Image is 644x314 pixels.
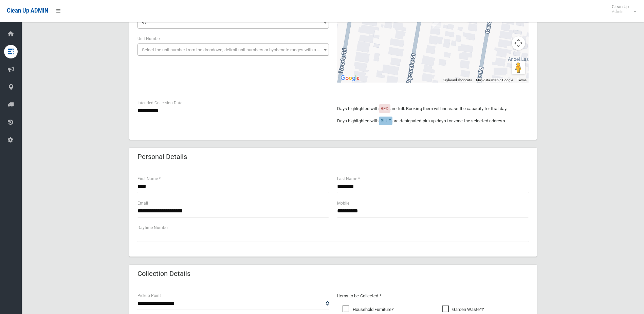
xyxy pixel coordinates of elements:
[517,78,527,82] a: Terms (opens in new tab)
[381,106,389,111] span: RED
[476,78,513,82] span: Map data ©2025 Google
[337,292,529,300] p: Items to be Collected *
[608,4,636,14] span: Clean Up
[430,15,443,32] div: 97 Wycombe Street, YAGOONA NSW 2199
[139,18,327,28] span: 97
[512,36,525,50] button: Map camera controls
[337,117,529,125] p: Days highlighted with are designated pickup days for zone the selected address.
[137,16,329,29] span: 97
[337,105,529,113] p: Days highlighted with are full. Booking them will increase the capacity for that day.
[339,74,361,83] a: Open this area in Google Maps (opens a new window)
[142,47,332,52] span: Select the unit number from the dropdown, delimit unit numbers or hyphenate ranges with a comma
[612,9,629,14] small: Admin
[129,267,199,280] header: Collection Details
[129,150,195,163] header: Personal Details
[142,20,147,25] span: 97
[512,61,525,74] button: Drag Pegman onto the map to open Street View
[339,74,361,83] img: Google
[7,7,48,14] span: Clean Up ADMIN
[381,118,391,123] span: BLUE
[443,78,472,83] button: Keyboard shortcuts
